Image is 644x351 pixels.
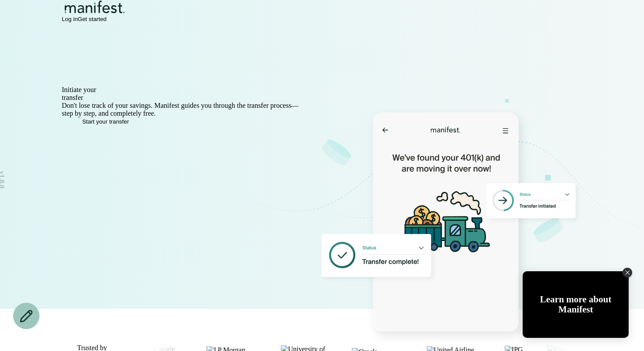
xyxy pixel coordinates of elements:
span: in minutes [83,94,113,101]
p: Don't lose track of your savings. Manifest guides you through the transfer process—step by step, ... [62,102,308,117]
button: Log in [62,16,78,22]
div: Close Tolstoy widget [623,268,632,277]
span: Start your transfer [82,118,129,125]
div: Tolstoy bubble widget [523,271,629,338]
div: Open Tolstoy [523,271,629,338]
button: Get started [78,16,106,22]
button: Start your transfer [62,118,149,125]
div: Learn more about Manifest [523,294,629,315]
h1: Initiate your [62,86,308,94]
div: Open Tolstoy widget [523,271,629,338]
h1: transfer [62,94,308,102]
